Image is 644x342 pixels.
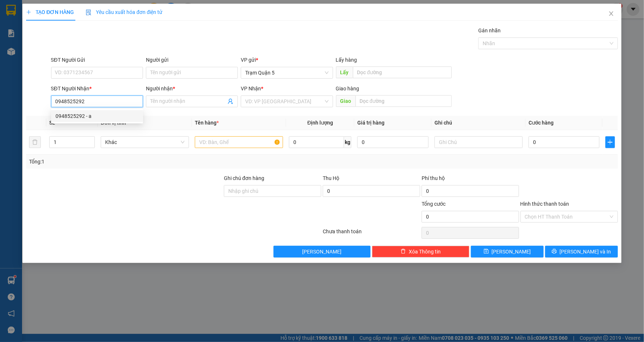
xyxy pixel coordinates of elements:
[606,139,614,145] span: plus
[195,136,283,148] input: VD: Bàn, Ghế
[520,201,569,207] label: Hình thức thanh toán
[49,120,55,126] span: SL
[303,248,342,256] span: [PERSON_NAME]
[372,246,469,258] button: deleteXóa Thông tin
[51,84,143,93] div: SĐT Người Nhận
[478,28,501,33] label: Gán nhãn
[353,66,452,78] input: Dọc đường
[26,10,31,15] span: plus
[336,66,353,78] span: Lấy
[56,112,139,120] div: 0948525292 - a
[336,86,359,91] span: Giao hàng
[6,48,17,56] span: CR :
[228,98,233,104] span: user-add
[6,47,49,56] div: 80.000
[492,248,531,256] span: [PERSON_NAME]
[336,57,357,63] span: Lấy hàng
[53,6,104,24] div: Trạm Cà Mau
[529,120,554,126] span: Cước hàng
[26,9,74,15] span: TẠO ĐƠN HÀNG
[560,248,611,256] span: [PERSON_NAME] và In
[245,67,328,78] span: Trạm Quận 5
[357,136,428,148] input: 0
[344,136,351,148] span: kg
[322,227,421,240] div: Chưa thanh toán
[6,6,47,24] div: Trạm Quận 5
[29,136,41,148] button: delete
[323,175,339,181] span: Thu Hộ
[241,56,333,64] div: VP gửi
[53,33,104,43] div: 0836117769
[307,120,333,126] span: Định lượng
[195,120,219,126] span: Tên hàng
[146,56,238,64] div: Người gửi
[224,175,264,181] label: Ghi chú đơn hàng
[601,4,622,24] button: Close
[53,7,70,15] span: Nhận:
[552,249,557,255] span: printer
[273,246,371,258] button: [PERSON_NAME]
[401,249,406,255] span: delete
[357,120,384,126] span: Giá trị hàng
[146,84,238,93] div: Người nhận
[484,249,489,255] span: save
[608,11,614,17] span: close
[434,136,523,148] input: Ghi Chú
[86,10,92,15] img: icon
[336,95,355,107] span: Giao
[545,246,618,258] button: printer[PERSON_NAME] và In
[105,137,185,148] span: Khác
[53,24,104,33] div: TÙNG
[6,7,18,15] span: Gửi:
[422,201,446,207] span: Tổng cước
[241,86,261,91] span: VP Nhận
[432,116,526,130] th: Ghi chú
[409,248,441,256] span: Xóa Thông tin
[355,95,452,107] input: Dọc đường
[422,174,519,185] div: Phí thu hộ
[51,110,143,122] div: 0948525292 - a
[224,185,321,197] input: Ghi chú đơn hàng
[51,56,143,64] div: SĐT Người Gửi
[605,136,615,148] button: plus
[471,246,544,258] button: save[PERSON_NAME]
[29,158,249,166] div: Tổng: 1
[86,9,162,15] span: Yêu cầu xuất hóa đơn điện tử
